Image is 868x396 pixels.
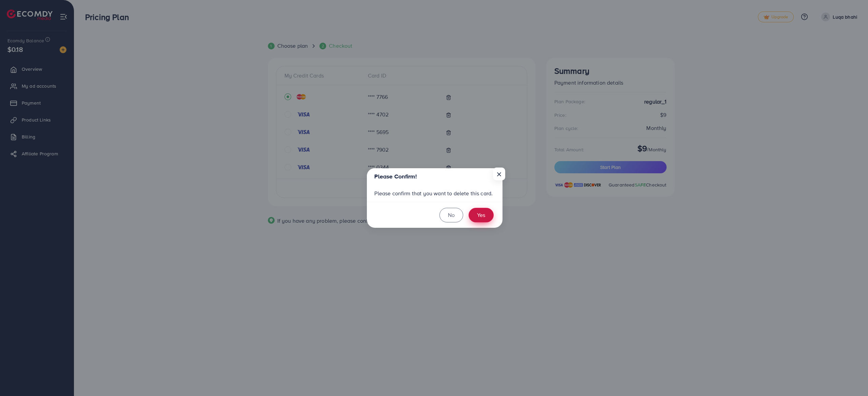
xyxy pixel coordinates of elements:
iframe: Chat [839,366,863,391]
button: Close [493,168,505,180]
button: No [439,208,463,222]
button: Yes [469,208,494,222]
h5: Please Confirm! [374,172,416,181]
div: Please confirm that you want to delete this card. [367,185,502,202]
